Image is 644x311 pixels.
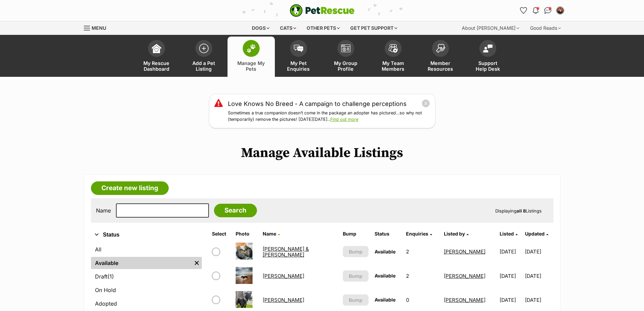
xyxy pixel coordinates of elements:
[91,243,202,256] a: All
[343,294,368,306] button: Bump
[275,21,301,35] div: Cats
[444,297,485,303] a: [PERSON_NAME]
[133,37,180,77] a: My Rescue Dashboard
[525,240,552,263] td: [DATE]
[533,7,538,14] img: notifications-46538b983faf8c2785f20acdc204bb7945ddae34d4c08c2a6579f10ce5e182be.svg
[92,25,106,31] span: Menu
[349,272,362,280] span: Bump
[403,264,440,288] td: 2
[372,228,403,239] th: Status
[228,110,430,123] p: Sometimes a true companion doesn’t come in the package an adopter has pictured…so why not (tempor...
[436,44,445,53] img: member-resources-icon-8e73f808a243e03378d46382f2149f9095a855e16c252ad45f914b54edf8863c.svg
[369,37,417,77] a: My Team Members
[91,270,202,283] a: Draft
[199,44,209,53] img: add-pet-listing-icon-0afa8454b4691262ce3f59096e99ab1cd57d4a30225e0717b998d2c9b9846f56.svg
[530,5,541,16] button: Notifications
[246,44,256,53] img: manage-my-pets-icon-02211641906a0b7f246fdf0571729dbe1e7629f14944591b6c1af311fb30b64b.svg
[341,44,351,52] img: group-profile-icon-3fa3cf56718a62981997c0bc7e787c4b2cf8bcc04b72c1350f741eb67cf2f40e.svg
[375,297,396,303] span: Available
[91,181,169,195] a: Create new listing
[406,231,428,237] span: translation missing: en.admin.listings.index.attributes.enquiries
[557,7,564,14] img: Susan Taylor profile pic
[497,264,524,288] td: [DATE]
[108,272,114,281] span: (1)
[406,231,432,237] a: Enquiries
[340,228,371,239] th: Bump
[444,231,469,237] a: Listed by
[444,248,485,255] a: [PERSON_NAME]
[152,44,161,53] img: dashboard-icon-eb2f2d2d3e046f16d808141f083e7271f6b2e854fb5c12c21221c1fb7104beca.svg
[141,60,172,72] span: My Rescue Dashboard
[457,21,524,35] div: About [PERSON_NAME]
[283,60,314,72] span: My Pet Enquiries
[275,37,322,77] a: My Pet Enquiries
[214,204,257,217] input: Search
[263,246,309,258] a: [PERSON_NAME] & [PERSON_NAME]
[322,37,369,77] a: My Group Profile
[343,246,368,257] button: Bump
[263,231,280,237] a: Name
[302,21,344,35] div: Other pets
[209,228,232,239] th: Select
[525,231,548,237] a: Updated
[91,230,202,239] button: Status
[425,60,456,72] span: Member Resources
[543,5,553,16] a: Conversations
[331,60,361,72] span: My Group Profile
[290,4,355,17] a: PetRescue
[263,231,276,237] span: Name
[495,208,542,214] span: Displaying Listings
[525,21,566,35] div: Good Reads
[290,4,355,17] img: logo-e224e6f780fb5917bec1dbf3a21bbac754714ae5b6737aabdf751b685950b380.svg
[525,264,552,288] td: [DATE]
[343,270,368,282] button: Bump
[228,37,275,77] a: Manage My Pets
[349,296,362,304] span: Bump
[403,240,440,263] td: 2
[444,231,465,237] span: Listed by
[236,60,266,72] span: Manage My Pets
[518,5,529,16] a: Favourites
[263,297,304,303] a: [PERSON_NAME]
[417,37,464,77] a: Member Resources
[464,37,511,77] a: Support Help Desk
[388,44,398,53] img: team-members-icon-5396bd8760b3fe7c0b43da4ab00e1e3bb1a5d9ba89233759b79545d2d3fc5d0d.svg
[483,44,493,52] img: help-desk-icon-fdf02630f3aa405de69fd3d07c3f3aa587a6932b1a1747fa1d2bba05be0121f9.svg
[96,207,111,214] label: Name
[233,228,259,239] th: Photo
[228,99,407,108] a: Love Knows No Breed - A campaign to challenge perceptions
[189,60,219,72] span: Add a Pet Listing
[91,257,192,269] a: Available
[517,208,526,214] strong: all 8
[525,231,545,237] span: Updated
[294,45,303,52] img: pet-enquiries-icon-7e3ad2cf08bfb03b45e93fb7055b45f3efa6380592205ae92323e6603595dc1f.svg
[375,273,396,279] span: Available
[180,37,228,77] a: Add a Pet Listing
[422,99,430,108] button: close
[378,60,408,72] span: My Team Members
[444,273,485,279] a: [PERSON_NAME]
[84,21,111,34] a: Menu
[330,117,358,122] a: Find out more
[497,240,524,263] td: [DATE]
[473,60,503,72] span: Support Help Desk
[263,273,304,279] a: [PERSON_NAME]
[345,21,402,35] div: Get pet support
[375,249,396,254] span: Available
[500,231,514,237] span: Listed
[544,7,551,14] img: chat-41dd97257d64d25036548639549fe6c8038ab92f7586957e7f3b1b290dea8141.svg
[247,21,274,35] div: Dogs
[91,297,202,310] a: Adopted
[349,248,362,255] span: Bump
[500,231,518,237] a: Listed
[518,5,566,16] ul: Account quick links
[555,5,566,16] button: My account
[192,257,202,269] a: Remove filter
[91,284,202,296] a: On Hold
